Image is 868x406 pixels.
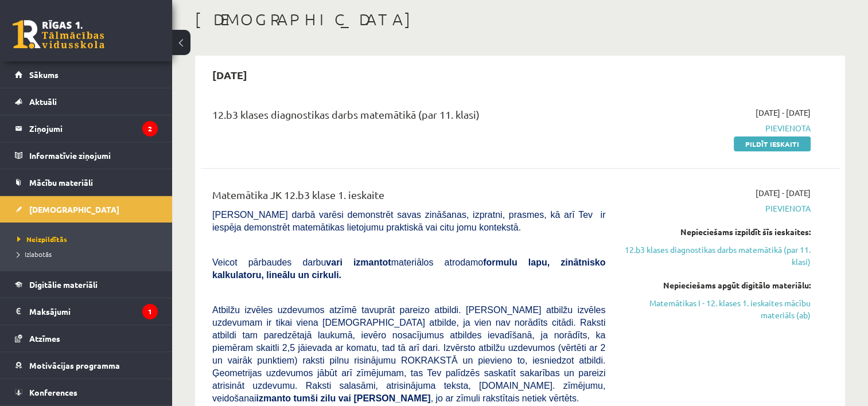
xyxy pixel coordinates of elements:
[293,393,430,403] b: tumši zilu vai [PERSON_NAME]
[29,333,60,343] span: Atzīmes
[29,279,98,290] span: Digitālie materiāli
[201,61,259,88] h2: [DATE]
[15,271,158,298] a: Digitālie materiāli
[15,196,158,222] a: [DEMOGRAPHIC_DATA]
[212,107,605,128] div: 12.b3 klases diagnostikas darbs matemātikā (par 11. klasi)
[29,96,57,107] span: Aktuāli
[29,298,158,325] legend: Maksājumi
[212,305,605,403] span: Atbilžu izvēles uzdevumos atzīmē tavuprāt pareizo atbildi. [PERSON_NAME] atbilžu izvēles uzdevuma...
[15,88,158,115] a: Aktuāli
[15,61,158,88] a: Sākums
[29,142,158,169] legend: Informatīvie ziņojumi
[29,115,158,142] legend: Ziņojumi
[256,393,291,403] b: izmanto
[15,298,158,325] a: Maksājumi1
[29,177,93,188] span: Mācību materiāli
[326,257,391,267] b: vari izmantot
[15,115,158,142] a: Ziņojumi2
[142,304,158,319] i: 1
[142,121,158,136] i: 2
[15,169,158,196] a: Mācību materiāli
[29,360,120,370] span: Motivācijas programma
[622,244,811,268] a: 12.b3 klases diagnostikas darbs matemātikā (par 11. klasi)
[212,257,605,280] span: Veicot pārbaudes darbu materiālos atrodamo
[734,136,811,151] a: Pildīt ieskaiti
[17,249,161,259] a: Izlabotās
[15,142,158,169] a: Informatīvie ziņojumi
[622,297,811,321] a: Matemātikas I - 12. klases 1. ieskaites mācību materiāls (ab)
[212,210,605,232] span: [PERSON_NAME] darbā varēsi demonstrēt savas zināšanas, izpratni, prasmes, kā arī Tev ir iespēja d...
[29,204,119,214] span: [DEMOGRAPHIC_DATA]
[756,187,811,199] span: [DATE] - [DATE]
[212,187,605,208] div: Matemātika JK 12.b3 klase 1. ieskaite
[756,107,811,119] span: [DATE] - [DATE]
[17,235,67,244] span: Neizpildītās
[212,257,605,280] b: formulu lapu, zinātnisko kalkulatoru, lineālu un cirkuli.
[29,69,59,80] span: Sākums
[195,10,845,29] h1: [DEMOGRAPHIC_DATA]
[17,234,161,244] a: Neizpildītās
[15,379,158,405] a: Konferences
[622,279,811,291] div: Nepieciešams apgūt digitālo materiālu:
[622,226,811,238] div: Nepieciešams izpildīt šīs ieskaites:
[13,20,104,49] a: Rīgas 1. Tālmācības vidusskola
[15,352,158,378] a: Motivācijas programma
[17,249,52,259] span: Izlabotās
[29,387,77,397] span: Konferences
[622,122,811,134] span: Pievienota
[622,202,811,214] span: Pievienota
[15,325,158,352] a: Atzīmes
